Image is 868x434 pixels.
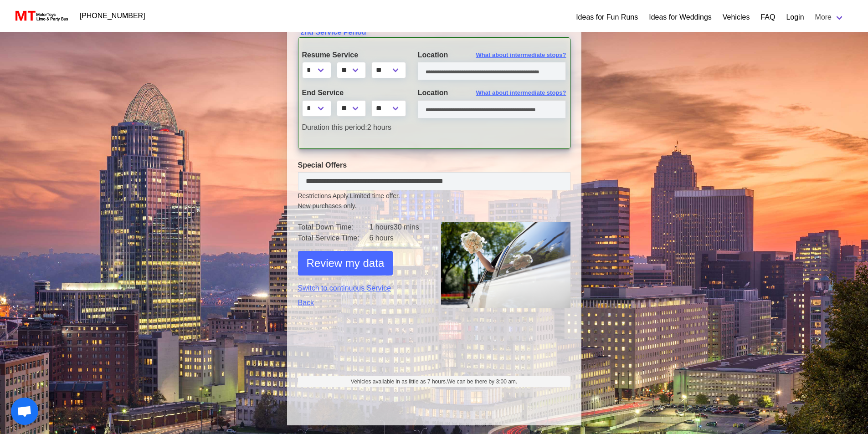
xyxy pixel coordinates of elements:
[302,123,367,131] span: Duration this period:
[298,222,370,233] td: Total Down Time:
[760,12,775,23] a: FAQ
[302,50,404,61] label: Resume Service
[576,12,638,23] a: Ideas for Fun Runs
[295,122,411,133] div: 2 hours
[298,283,427,294] a: Switch to continuous Service
[369,233,427,244] td: 6 hours
[13,10,69,22] img: MotorToys Logo
[298,192,570,211] small: Restrictions Apply.
[447,378,517,385] span: We can be there by 3:00 am.
[418,50,566,61] label: Location
[723,12,750,23] a: Vehicles
[298,201,570,211] span: New purchases only.
[394,223,419,231] span: 30 mins
[298,297,427,308] a: Back
[418,87,566,98] label: Location
[369,222,427,233] td: 1 hours
[298,233,370,244] td: Total Service Time:
[307,255,385,271] span: Review my data
[476,88,566,97] span: What about intermediate stops?
[441,222,570,308] img: 1.png
[810,8,850,26] a: More
[476,51,566,60] span: What about intermediate stops?
[649,12,712,23] a: Ideas for Weddings
[786,12,804,23] a: Login
[351,378,517,386] span: Vehicles available in as little as 7 hours.
[298,251,393,276] button: Review my data
[298,160,570,171] label: Special Offers
[74,7,151,25] a: [PHONE_NUMBER]
[350,191,400,201] span: Limited time offer.
[11,398,38,425] div: Open chat
[302,87,404,98] label: End Service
